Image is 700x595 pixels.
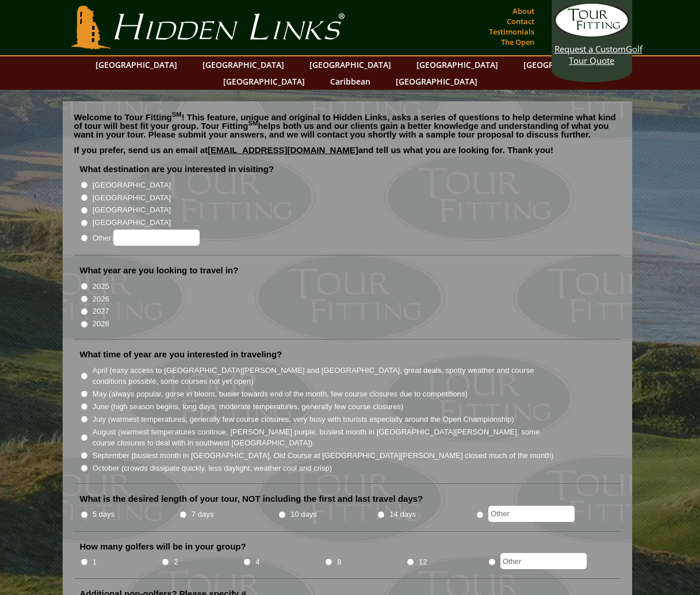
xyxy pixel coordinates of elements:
label: 5 days [93,509,115,520]
label: [GEOGRAPHIC_DATA] [93,192,171,204]
label: [GEOGRAPHIC_DATA] [93,180,171,191]
label: May (always popular, gorse in bloom, busier towards end of the month, few course closures due to ... [93,388,468,400]
label: Other: [93,230,200,246]
a: About [510,3,537,19]
label: 14 days [389,509,416,520]
a: [GEOGRAPHIC_DATA] [411,56,504,73]
label: 2027 [93,306,109,317]
label: What is the desired length of your tour, NOT including the first and last travel days? [80,493,423,505]
label: April (easy access to [GEOGRAPHIC_DATA][PERSON_NAME] and [GEOGRAPHIC_DATA], great deals, spotty w... [93,365,555,387]
input: Other [488,506,575,522]
a: [GEOGRAPHIC_DATA] [518,56,611,73]
label: What time of year are you interested in traveling? [80,349,282,360]
label: July (warmest temperatures, generally few course closures, very busy with tourists especially aro... [93,414,514,425]
label: 2025 [93,281,109,292]
p: If you prefer, send us an email at and tell us what you are looking for. Thank you! [74,146,621,163]
label: 2028 [93,318,109,330]
a: [GEOGRAPHIC_DATA] [390,73,483,90]
span: Request a Custom [554,43,626,55]
input: Other: [113,230,200,246]
a: [GEOGRAPHIC_DATA] [217,73,311,90]
label: October (crowds dissipate quickly, less daylight, weather cool and crisp) [93,463,332,474]
label: September (busiest month in [GEOGRAPHIC_DATA], Old Course at [GEOGRAPHIC_DATA][PERSON_NAME] close... [93,450,554,461]
label: [GEOGRAPHIC_DATA] [93,217,171,228]
a: [EMAIL_ADDRESS][DOMAIN_NAME] [208,145,358,155]
label: August (warmest temperatures continue, [PERSON_NAME] purple, busiest month in [GEOGRAPHIC_DATA][P... [93,426,555,449]
sup: SM [172,111,182,118]
a: Testimonials [486,24,537,40]
p: Welcome to Tour Fitting ! This feature, unique and original to Hidden Links, asks a series of que... [74,113,621,139]
label: 10 days [290,509,317,520]
label: 2026 [93,293,109,305]
input: Other [500,553,587,569]
a: Caribbean [324,73,376,90]
a: The Open [498,34,537,50]
label: 7 days [192,509,214,520]
sup: SM [248,120,258,127]
label: What destination are you interested in visiting? [80,163,274,175]
a: Request a CustomGolf Tour Quote [554,3,629,66]
label: How many golfers will be in your group? [80,541,246,552]
label: 12 [419,556,427,568]
label: 8 [337,556,341,568]
a: [GEOGRAPHIC_DATA] [90,56,183,73]
label: 4 [255,556,259,568]
a: Contact [504,13,537,29]
a: [GEOGRAPHIC_DATA] [304,56,397,73]
label: 1 [93,556,97,568]
a: [GEOGRAPHIC_DATA] [197,56,290,73]
label: [GEOGRAPHIC_DATA] [93,204,171,216]
label: June (high season begins, long days, moderate temperatures, generally few course closures) [93,401,404,413]
label: 2 [174,556,178,568]
label: What year are you looking to travel in? [80,265,239,276]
